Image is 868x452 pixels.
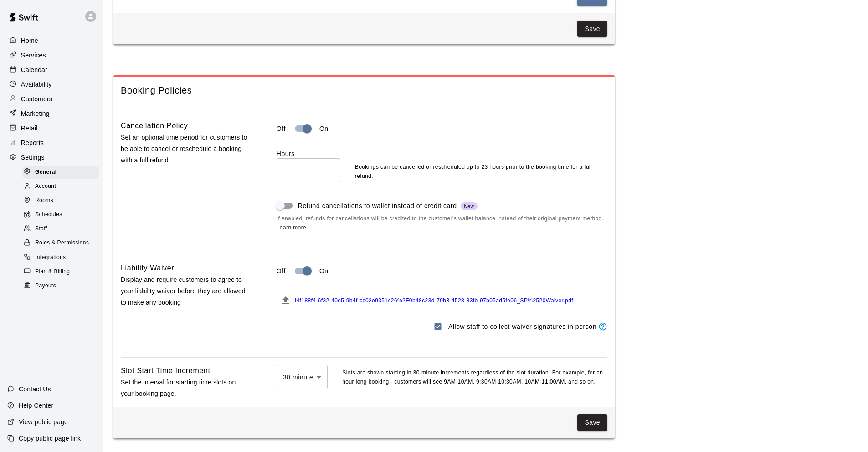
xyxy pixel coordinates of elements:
p: Marketing [21,109,50,118]
p: Reports [21,138,44,147]
h6: Cancellation Policy [121,120,188,132]
span: New [461,203,478,210]
span: If enabled, refunds for cancellations will be credited to the customer's wallet balance instead o... [277,214,607,233]
p: Display and require customers to agree to your liability waiver before they are allowed to make a... [121,274,247,309]
span: Account [35,182,56,191]
button: Save [577,21,607,37]
span: General [35,168,57,177]
a: Home [7,34,95,47]
a: Marketing [7,107,95,120]
span: Staff [35,224,47,234]
a: Availability [7,78,95,91]
p: Set an optional time period for customers to be able to cancel or reschedule a booking with a ful... [121,132,247,166]
p: Retail [21,124,38,133]
p: View public page [19,417,68,426]
p: Bookings can be cancelled or rescheduled up to 23 hours prior to the booking time for a full refund. [355,163,607,181]
span: Schedules [35,210,62,219]
a: Schedules [22,208,103,222]
p: Allow staff to collect waiver signatures in person [448,322,596,332]
p: Contact Us [19,384,51,394]
p: On [319,266,329,276]
a: Learn more [277,224,306,231]
span: Roles & Permissions [35,239,89,248]
p: Services [21,51,46,60]
div: 30 minute [277,365,328,389]
div: Plan & Billing [22,265,99,278]
div: Schedules [22,208,99,221]
p: Home [21,36,38,45]
div: General [22,166,99,179]
p: Off [277,124,286,134]
a: Plan & Billing [22,265,103,279]
label: Hours [277,149,340,158]
a: Retail [7,121,95,135]
a: Settings [7,151,95,164]
button: File must be a PDF with max upload size of 2MB [277,291,295,310]
a: f4f188f4-6f32-40e5-9b4f-cc02e9351c26%2F0b48c23d-79b3-4528-83fb-97b05ad5fe06_SP%2520Waiver.pdf [295,297,573,304]
p: Copy public page link [19,434,81,443]
a: Reports [7,136,95,150]
a: Customers [7,92,95,106]
p: Availability [21,80,52,89]
a: Integrations [22,250,103,265]
p: Calendar [21,65,47,74]
span: Rooms [35,196,53,205]
a: General [22,165,103,179]
span: Integrations [35,253,66,262]
div: Staff [22,223,99,235]
div: Payouts [22,280,99,292]
div: Roles & Permissions [22,237,99,249]
a: Calendar [7,63,95,77]
h6: Liability Waiver [121,262,174,274]
a: Services [7,48,95,62]
div: Account [22,180,99,193]
p: Settings [21,153,45,162]
div: Rooms [22,194,99,207]
span: Refund cancellations to wallet instead of credit card [298,201,478,211]
a: Rooms [22,194,103,208]
h6: Slot Start Time Increment [121,365,211,377]
span: Booking Policies [121,84,607,97]
button: Save [577,414,607,431]
span: Plan & Billing [35,267,70,276]
a: Staff [22,222,103,236]
span: Payouts [35,281,56,291]
a: Payouts [22,279,103,293]
p: On [319,124,329,134]
a: Roles & Permissions [22,236,103,250]
p: Slots are shown starting in 30-minute increments regardless of the slot duration. For example, fo... [342,369,607,387]
p: Set the interval for starting time slots on your booking page. [121,377,247,400]
p: Off [277,266,286,276]
a: Account [22,179,103,193]
p: Help Center [19,401,53,410]
p: Customers [21,94,52,104]
div: Integrations [22,251,99,264]
svg: Staff members will be able to display waivers to customers in person (via the calendar or custome... [598,322,607,331]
